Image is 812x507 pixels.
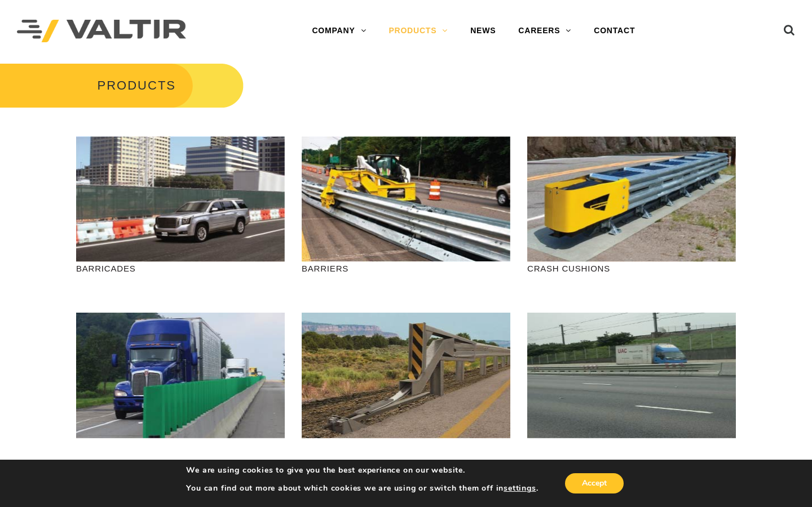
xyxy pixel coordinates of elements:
p: BARRIERS [302,262,510,275]
p: You can find out more about which cookies we are using or switch them off in . [186,483,538,493]
p: CRASH CUSHIONS [527,262,736,275]
a: COMPANY [301,20,377,42]
a: CAREERS [507,20,582,42]
a: CONTACT [582,20,646,42]
p: We are using cookies to give you the best experience on our website. [186,465,538,475]
p: BARRICADES [76,262,285,275]
a: PRODUCTS [377,20,459,42]
button: settings [504,483,536,493]
a: NEWS [459,20,507,42]
button: Accept [565,473,624,493]
img: Valtir [17,20,186,43]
